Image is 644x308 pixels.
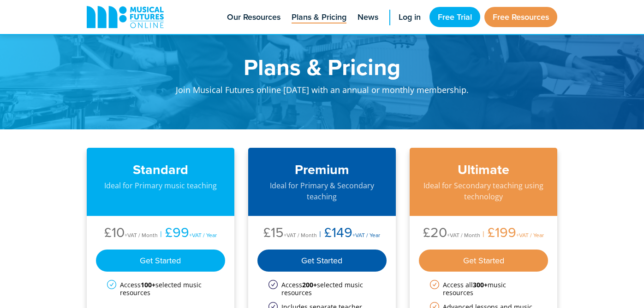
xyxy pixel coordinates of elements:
[302,280,317,289] strong: 200+
[96,250,225,272] div: Get Started
[473,280,488,289] strong: 300+
[419,162,548,178] h3: Ultimate
[399,11,421,23] span: Log in
[158,225,217,242] li: £99
[142,55,502,78] h1: Plans & Pricing
[268,281,376,296] li: Access selected music resources
[142,78,502,106] p: Join Musical Futures online [DATE] with an annual or monthly membership.
[516,231,544,239] span: +VAT / Year
[480,225,544,242] li: £199
[141,280,155,289] strong: 100+
[227,11,280,23] span: Our Resources
[358,11,378,23] span: News
[125,231,158,239] span: +VAT / Month
[429,7,480,27] a: Free Trial
[352,231,380,239] span: +VAT / Year
[96,162,225,178] h3: Standard
[430,281,537,296] li: Access all music resources
[257,250,387,272] div: Get Started
[107,281,214,296] li: Access selected music resources
[104,225,158,242] li: £10
[484,7,557,27] a: Free Resources
[284,231,317,239] span: +VAT / Month
[317,225,380,242] li: £149
[263,225,317,242] li: £15
[423,225,480,242] li: £20
[419,250,548,272] div: Get Started
[257,162,387,178] h3: Premium
[257,180,387,202] p: Ideal for Primary & Secondary teaching
[96,180,225,191] p: Ideal for Primary music teaching
[292,11,346,23] span: Plans & Pricing
[419,180,548,202] p: Ideal for Secondary teaching using technology
[447,231,480,239] span: +VAT / Month
[189,231,217,239] span: +VAT / Year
